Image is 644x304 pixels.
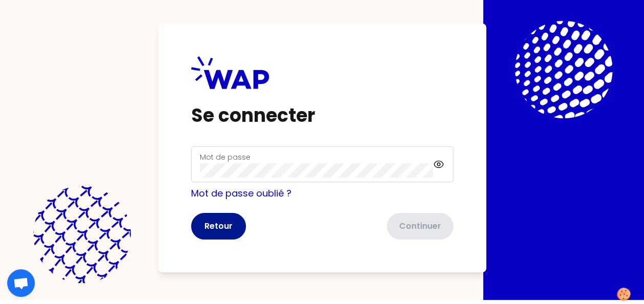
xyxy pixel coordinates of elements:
label: Mot de passe [200,152,251,162]
div: Ouvrir le chat [7,269,35,297]
h1: Se connecter [191,105,453,126]
button: Continuer [387,213,453,240]
button: Retour [191,213,246,240]
a: Mot de passe oublié ? [191,187,292,200]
